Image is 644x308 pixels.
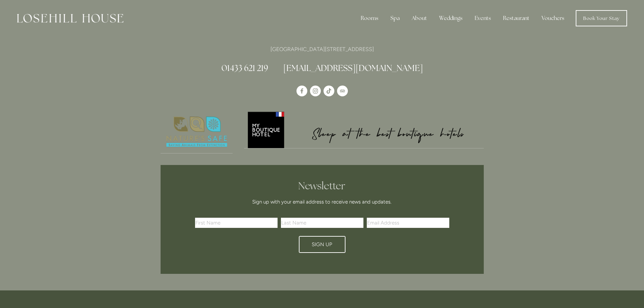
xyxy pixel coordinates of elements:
a: TikTok [324,86,334,96]
img: Losehill House [17,14,123,23]
a: My Boutique Hotel - Logo [244,111,484,148]
a: 01433 621 219 [221,63,268,73]
p: [GEOGRAPHIC_DATA][STREET_ADDRESS] [161,45,484,54]
input: First Name [195,218,278,228]
a: [EMAIL_ADDRESS][DOMAIN_NAME] [283,63,423,73]
a: Instagram [310,86,321,96]
button: Sign Up [299,236,345,253]
img: Nature's Safe - Logo [161,111,233,153]
div: Weddings [434,11,468,25]
div: Rooms [355,11,384,25]
a: Losehill House Hotel & Spa [296,86,307,96]
input: Email Address [367,218,449,228]
a: Book Your Stay [576,10,627,26]
h2: Newsletter [197,180,447,192]
input: Last Name [281,218,363,228]
a: Vouchers [536,11,570,25]
img: My Boutique Hotel - Logo [244,111,484,148]
span: Sign Up [312,241,332,247]
div: Restaurant [498,11,535,25]
a: TripAdvisor [337,86,348,96]
div: Events [469,11,496,25]
div: Spa [385,11,405,25]
div: About [406,11,432,25]
p: Sign up with your email address to receive news and updates. [197,198,447,206]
